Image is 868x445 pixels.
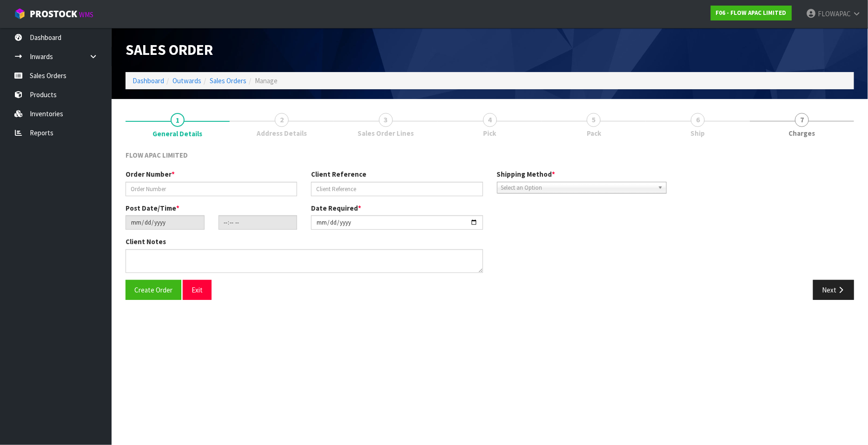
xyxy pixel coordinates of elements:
a: Outwards [172,76,201,85]
span: Create Order [134,286,172,294]
span: Select an Option [501,182,654,193]
span: 2 [275,113,289,127]
span: Address Details [257,128,307,138]
button: Exit [183,280,212,300]
a: Dashboard [133,76,164,85]
span: 5 [587,113,601,127]
button: Create Order [126,280,181,300]
span: FLOW APAC LIMITED [126,151,188,159]
span: ProStock [30,8,77,20]
label: Client Reference [311,169,366,179]
input: Client Reference [311,182,483,196]
span: Sales Order [126,40,213,59]
span: Manage [255,76,278,85]
label: Post Date/Time [126,203,179,213]
span: 6 [691,113,705,127]
small: WMS [79,10,93,19]
label: Date Required [311,203,361,213]
span: General Details [152,129,202,139]
label: Shipping Method [497,169,556,179]
label: Order Number [126,169,175,179]
span: Ship [691,128,705,138]
img: cube-alt.png [14,8,26,20]
input: Order Number [126,182,297,196]
strong: F06 - FLOW APAC LIMITED [716,9,787,17]
label: Client Notes [126,237,166,246]
a: Sales Orders [210,76,246,85]
span: Pack [587,128,601,138]
span: 1 [171,113,185,127]
span: FLOWAPAC [818,9,851,18]
span: 3 [379,113,393,127]
span: 7 [795,113,809,127]
span: Sales Order Lines [358,128,414,138]
span: Charges [789,128,815,138]
span: General Details [126,143,854,307]
span: Pick [484,128,497,138]
button: Next [813,280,854,300]
span: 4 [483,113,497,127]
